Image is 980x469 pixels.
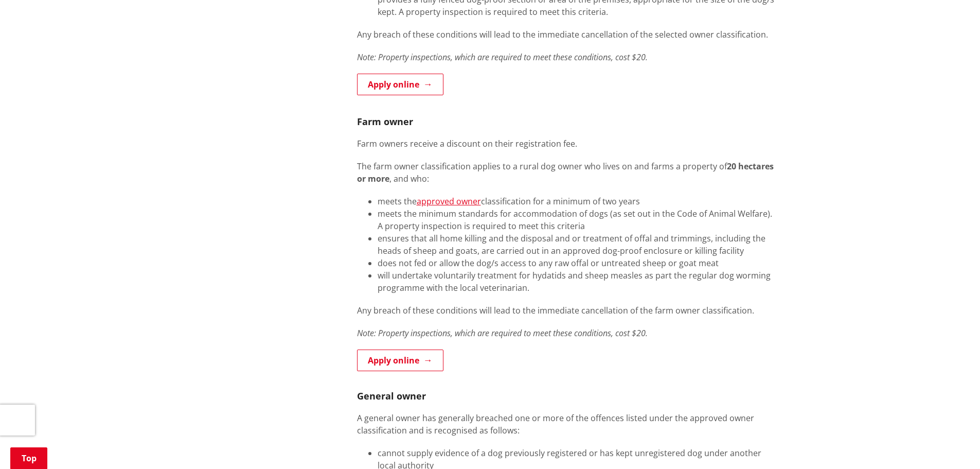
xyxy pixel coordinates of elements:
li: will undertake voluntarily treatment for hydatids and sheep measles as part the regular dog wormi... [378,269,775,294]
li: meets the minimum standards for accommodation of dogs (as set out in the Code of Animal Welfare).... [378,207,775,232]
strong: 20 hectares or more [357,161,774,184]
em: Note: Property inspections, which are required to meet these conditions, cost $20. [357,51,648,63]
p: The farm owner classification applies to a rural dog owner who lives on and farms a property of ,... [357,160,775,185]
a: Top [10,447,47,469]
a: Apply online [357,74,443,95]
a: Apply online [357,350,443,371]
p: Farm owners receive a discount on their registration fee. [357,137,775,150]
p: A general owner has generally breached one or more of the offences listed under the approved owne... [357,412,775,437]
iframe: Messenger Launcher [933,426,970,463]
p: Any breach of these conditions will lead to the immediate cancellation of the selected owner clas... [357,28,775,41]
strong: General owner [357,390,426,402]
p: Any breach of these conditions will lead to the immediate cancellation of the farm owner classifi... [357,304,775,317]
strong: Farm owner [357,115,413,128]
li: does not fed or allow the dog/s access to any raw offal or untreated sheep or goat meat [378,257,775,269]
li: meets the classification for a minimum of two years [378,195,775,207]
em: Note: Property inspections, which are required to meet these conditions, cost $20. [357,327,648,339]
li: ensures that all home killing and the disposal and or treatment of offal and trimmings, including... [378,232,775,257]
a: approved owner [417,196,481,207]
